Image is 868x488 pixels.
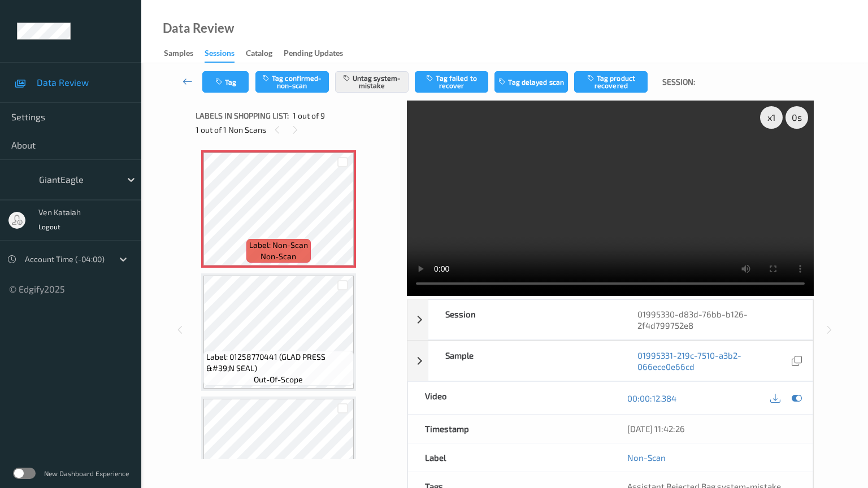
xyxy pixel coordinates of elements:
[284,46,354,62] a: Pending Updates
[407,341,813,381] div: Sample01995331-219c-7510-a3b2-066ece0e66cd
[254,374,303,385] span: out-of-scope
[627,452,666,463] a: Non-Scan
[627,393,676,404] a: 00:00:12.384
[196,110,289,121] span: Labels in shopping list:
[662,76,695,88] span: Session:
[428,300,620,339] div: Session
[637,350,789,372] a: 01995331-219c-7510-a3b2-066ece0e66cd
[627,423,796,434] div: [DATE] 11:42:26
[293,110,325,121] span: 1 out of 9
[246,47,272,62] div: Catalog
[428,341,620,381] div: Sample
[415,71,488,93] button: Tag failed to recover
[249,239,308,251] span: Label: Non-Scan
[205,47,235,63] div: Sessions
[255,71,329,93] button: Tag confirmed-non-scan
[408,443,610,472] div: Label
[494,71,568,93] button: Tag delayed scan
[164,46,205,62] a: Samples
[408,382,610,414] div: Video
[261,251,296,262] span: non-scan
[335,71,409,93] button: Untag system-mistake
[407,299,813,340] div: Session01995330-d83d-76bb-b126-2f4d799752e8
[284,47,343,62] div: Pending Updates
[196,123,399,137] div: 1 out of 1 Non Scans
[785,106,808,129] div: 0 s
[620,300,813,339] div: 01995330-d83d-76bb-b126-2f4d799752e8
[202,71,249,93] button: Tag
[163,23,234,34] div: Data Review
[206,351,351,374] span: Label: 01258770441 (GLAD PRESS &#39;N SEAL)
[760,106,783,129] div: x 1
[205,46,246,63] a: Sessions
[408,415,610,443] div: Timestamp
[246,46,284,62] a: Catalog
[164,47,193,62] div: Samples
[574,71,648,93] button: Tag product recovered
